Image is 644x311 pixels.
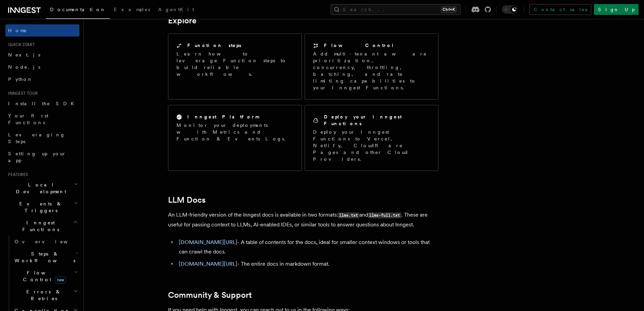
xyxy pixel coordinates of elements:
[313,50,430,91] p: Add multi-tenant aware prioritization, concurrency, throttling, batching, and rate limiting capab...
[8,52,40,58] span: Next.js
[168,195,206,205] a: LLM Docs
[154,2,198,18] a: AgentKit
[179,239,237,245] a: [DOMAIN_NAME][URL]
[8,101,78,106] span: Install the SDK
[502,5,518,14] button: Toggle dark mode
[5,148,79,166] a: Setting up your app
[8,27,27,34] span: Home
[179,261,237,267] a: [DOMAIN_NAME][URL]
[12,286,79,305] button: Errors & Retries
[5,172,28,177] span: Features
[15,239,84,244] span: Overview
[331,4,460,15] button: Search...Ctrl+K
[5,110,79,129] a: Your first Functions
[305,105,438,171] a: Deploy your Inngest FunctionsDeploy your Inngest Functions to Vercel, Netlify, Cloudflare Pages a...
[12,267,79,286] button: Flow Controlnew
[110,2,154,18] a: Examples
[8,132,65,144] span: Leveraging Steps
[168,34,302,99] a: Function stepsLearn how to leverage Function steps to build reliable workflows.
[158,7,194,12] span: AgentKit
[8,113,48,125] span: Your first Functions
[5,24,79,37] a: Home
[5,198,79,217] button: Events & Triggers
[368,213,401,218] code: llms-full.txt
[324,113,430,127] h2: Deploy your Inngest Functions
[12,288,73,302] span: Errors & Retries
[5,219,73,233] span: Inngest Functions
[168,105,302,171] a: Inngest PlatformMonitor your deployments with Metrics and Function & Events Logs.
[5,61,79,73] a: Node.js
[55,276,66,284] span: new
[338,213,359,218] code: llms.txt
[5,49,79,61] a: Next.js
[176,122,293,142] p: Monitor your deployments with Metrics and Function & Events Logs.
[168,290,252,300] a: Community & Support
[12,250,75,264] span: Steps & Workflows
[5,179,79,198] button: Local Development
[12,269,74,283] span: Flow Control
[8,64,40,70] span: Node.js
[324,42,394,49] h2: Flow Control
[114,7,150,12] span: Examples
[5,217,79,236] button: Inngest Functions
[187,42,241,49] h2: Function steps
[305,34,438,99] a: Flow ControlAdd multi-tenant aware prioritization, concurrency, throttling, batching, and rate li...
[12,236,79,248] a: Overview
[5,97,79,110] a: Install the SDK
[5,181,74,195] span: Local Development
[187,113,259,120] h2: Inngest Platform
[50,7,106,12] span: Documentation
[5,200,74,214] span: Events & Triggers
[441,6,456,13] kbd: Ctrl+K
[168,210,438,229] p: An LLM-friendly version of the Inngest docs is available in two formats: and . These are useful f...
[5,73,79,85] a: Python
[12,248,79,267] button: Steps & Workflows
[46,2,110,19] a: Documentation
[5,91,38,96] span: Inngest tour
[168,16,196,25] a: Explore
[8,76,33,82] span: Python
[177,238,438,257] li: - A table of contents for the docs, ideal for smaller context windows or tools that can crawl the...
[5,129,79,148] a: Leveraging Steps
[177,259,438,269] li: - The entire docs in markdown format.
[5,42,35,47] span: Quick start
[313,129,430,162] p: Deploy your Inngest Functions to Vercel, Netlify, Cloudflare Pages and other Cloud Providers.
[529,4,591,15] a: Contact sales
[594,4,639,15] a: Sign Up
[8,151,66,163] span: Setting up your app
[176,50,293,77] p: Learn how to leverage Function steps to build reliable workflows.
